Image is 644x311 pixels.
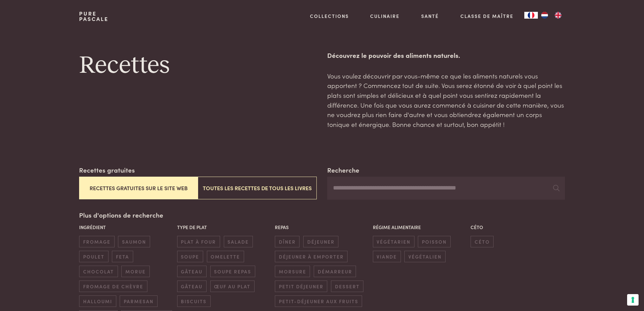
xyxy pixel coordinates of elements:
[79,266,118,277] span: chocolat
[79,236,114,247] span: fromage
[524,12,565,19] aside: Language selected: Français
[460,13,514,20] a: Classe de maître
[207,251,244,262] span: omelette
[538,12,565,19] ul: Language list
[404,251,445,262] span: végétalien
[373,236,414,247] span: végétarien
[79,281,147,292] span: fromage de chèvre
[177,251,203,262] span: soupe
[627,294,639,306] button: Vos préférences en matière de consentement pour les technologies de suivi
[275,251,348,262] span: déjeuner à emporter
[275,236,300,247] span: dîner
[224,236,253,247] span: salade
[471,224,565,231] p: Céto
[303,236,338,247] span: déjeuner
[370,13,400,20] a: Culinaire
[79,177,198,199] button: Recettes gratuites sur le site web
[275,266,310,277] span: morsure
[79,295,116,307] span: halloumi
[79,11,109,22] a: PurePascale
[275,281,327,292] span: petit déjeuner
[327,50,460,60] strong: Découvrez le pouvoir des aliments naturels.
[327,165,359,175] label: Recherche
[177,236,220,247] span: plat à four
[177,224,271,231] p: Type de plat
[331,281,363,292] span: dessert
[373,224,467,231] p: Régime alimentaire
[121,266,149,277] span: morue
[551,12,565,19] a: EN
[275,295,362,307] span: petit-déjeuner aux fruits
[524,12,538,19] div: Language
[118,236,150,247] span: saumon
[538,12,551,19] a: NL
[327,71,565,129] p: Vous voulez découvrir par vous-même ce que les aliments naturels vous apportent ? Commencez tout ...
[373,251,401,262] span: viande
[418,236,450,247] span: poisson
[177,266,207,277] span: gâteau
[310,13,349,20] a: Collections
[120,295,157,307] span: parmesan
[112,251,133,262] span: feta
[177,295,211,307] span: biscuits
[79,50,316,81] h1: Recettes
[471,236,494,247] span: céto
[524,12,538,19] a: FR
[79,224,173,231] p: Ingrédient
[177,281,207,292] span: gâteau
[198,177,316,199] button: Toutes les recettes de tous les livres
[275,224,369,231] p: Repas
[421,13,439,20] a: Santé
[79,251,108,262] span: poulet
[314,266,356,277] span: démarreur
[210,266,255,277] span: soupe repas
[210,281,255,292] span: œuf au plat
[79,165,135,175] label: Recettes gratuites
